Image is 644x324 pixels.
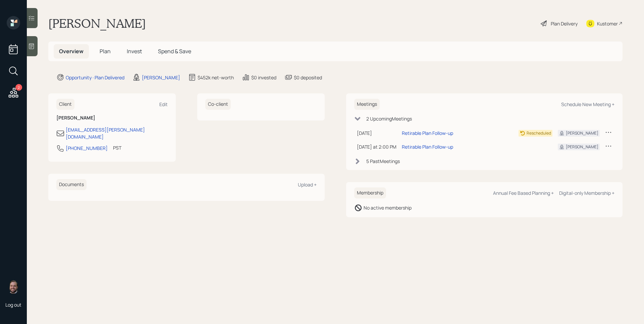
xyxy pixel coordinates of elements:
div: No active membership [364,204,412,211]
div: Retirable Plan Follow-up [402,143,453,150]
div: 5 Past Meeting s [366,158,400,165]
div: [EMAIL_ADDRESS][PERSON_NAME][DOMAIN_NAME] [66,126,168,140]
div: Digital-only Membership + [559,190,614,196]
h6: Meetings [354,99,380,110]
span: Overview [59,48,84,55]
div: PST [113,144,121,151]
div: Annual Fee Based Planning + [493,190,554,196]
div: Opportunity · Plan Delivered [66,74,124,81]
span: Invest [127,48,142,55]
div: [DATE] at 2:00 PM [357,143,396,150]
div: Rescheduled [527,130,551,136]
div: Retirable Plan Follow-up [402,130,453,137]
div: 2 [15,84,22,91]
div: $452k net-worth [198,74,234,81]
div: 2 Upcoming Meeting s [366,115,412,122]
div: [DATE] [357,130,396,137]
img: james-distasi-headshot.png [7,280,20,294]
div: [PERSON_NAME] [566,130,598,136]
div: $0 deposited [294,74,322,81]
h6: Client [56,99,74,110]
h6: Co-client [205,99,231,110]
h6: [PERSON_NAME] [56,115,168,121]
h6: Membership [354,187,386,198]
div: Plan Delivery [551,20,578,27]
span: Plan [100,48,111,55]
h1: [PERSON_NAME] [48,16,146,31]
div: Schedule New Meeting + [561,101,614,107]
div: Log out [5,302,21,308]
div: [PHONE_NUMBER] [66,145,108,152]
div: $0 invested [251,74,276,81]
div: [PERSON_NAME] [566,144,598,150]
div: Edit [159,101,168,107]
h6: Documents [56,179,87,190]
div: [PERSON_NAME] [142,74,180,81]
span: Spend & Save [158,48,191,55]
div: Upload + [298,181,317,188]
div: Kustomer [597,20,618,27]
